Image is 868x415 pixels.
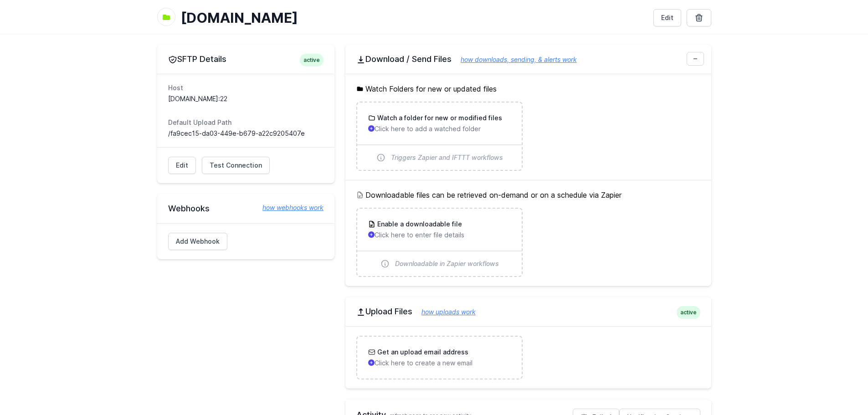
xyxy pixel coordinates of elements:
span: active [677,306,700,319]
dt: Default Upload Path [168,118,324,127]
h1: [DOMAIN_NAME] [181,10,646,26]
a: Watch a folder for new or modified files Click here to add a watched folder Triggers Zapier and I... [357,102,522,170]
h2: Upload Files [356,306,700,317]
p: Click here to create a new email [368,359,511,368]
a: how uploads work [412,308,476,316]
dd: /fa9cec15-da03-449e-b679-a22c9205407e [168,129,324,138]
h3: Watch a folder for new or modified files [375,113,502,123]
span: active [300,54,324,67]
iframe: Drift Widget Chat Controller [822,369,857,404]
dt: Host [168,83,324,92]
a: Test Connection [202,157,270,174]
p: Click here to add a watched folder [368,124,511,133]
h3: Enable a downloadable file [375,220,462,229]
a: Enable a downloadable file Click here to enter file details Downloadable in Zapier workflows [357,209,522,276]
a: Add Webhook [168,233,227,250]
span: Downloadable in Zapier workflows [395,259,499,268]
p: Click here to enter file details [368,231,511,240]
a: Edit [653,9,681,26]
h2: SFTP Details [168,54,324,65]
h5: Downloadable files can be retrieved on-demand or on a schedule via Zapier [356,190,700,200]
a: Edit [168,157,196,174]
h2: Webhooks [168,203,324,214]
dd: [DOMAIN_NAME]:22 [168,94,324,103]
h2: Download / Send Files [356,54,700,65]
a: how webhooks work [253,203,324,212]
h5: Watch Folders for new or updated files [356,83,700,94]
h3: Get an upload email address [375,348,468,357]
span: Test Connection [210,161,262,170]
span: Triggers Zapier and IFTTT workflows [391,153,503,162]
a: how downloads, sending, & alerts work [452,56,577,63]
a: Get an upload email address Click here to create a new email [357,337,522,379]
